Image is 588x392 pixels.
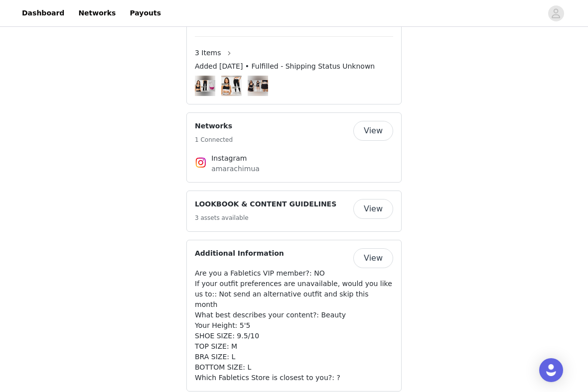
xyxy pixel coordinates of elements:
[195,269,325,277] span: Are you a Fabletics VIP member?: NO
[195,321,250,329] span: Your Height: 5'5
[124,2,167,24] a: Payouts
[353,121,393,141] button: View
[211,153,377,164] h4: Instagram
[195,61,375,72] span: Added [DATE] • Fulfilled - Shipping Status Unknown
[551,5,561,21] div: avatar
[221,77,242,95] img: #12 OUTFIT
[72,2,122,24] a: Networks
[211,164,377,174] p: amarachimua
[248,80,268,92] img: #19 OUTFIT
[195,374,340,382] span: Which Fabletics Store is closest to you?: ?
[186,240,402,392] div: Additional Information
[195,48,221,58] span: 3 Items
[195,121,233,131] h4: Networks
[195,353,235,361] span: BRA SIZE: L
[195,135,233,144] h5: 1 Connected
[195,213,336,222] h5: 3 assets available
[195,157,207,169] img: Instagram Icon
[195,332,259,340] span: SHOE SIZE: 9.5/10
[186,191,402,232] div: LOOKBOOK & CONTENT GUIDELINES
[195,311,346,319] span: What best describes your content?: Beauty
[195,342,237,350] span: TOP SIZE: M
[195,248,284,259] h4: Additional Information
[16,2,70,24] a: Dashboard
[539,358,563,382] div: Open Intercom Messenger
[195,363,251,371] span: BOTTOM SIZE: L
[186,112,402,183] div: Networks
[353,199,393,219] button: View
[195,80,215,92] img: #10 OUTFIT
[195,280,392,308] span: If your outfit preferences are unavailable, would you like us to:: Not send an alternative outfit...
[195,199,336,209] h4: LOOKBOOK & CONTENT GUIDELINES
[353,248,393,268] button: View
